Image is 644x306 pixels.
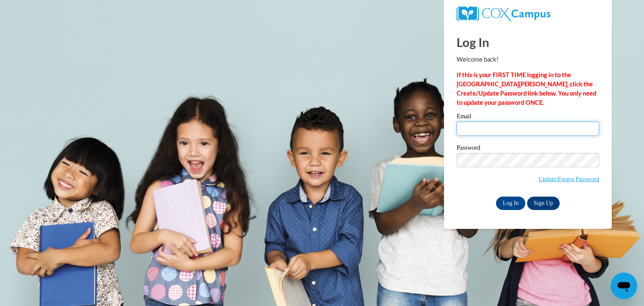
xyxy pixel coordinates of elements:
input: Log In [496,197,525,210]
label: Email [457,113,599,122]
a: Update/Forgot Password [538,176,599,182]
a: COX Campus [457,6,599,21]
strong: If this is your FIRST TIME logging in to the [GEOGRAPHIC_DATA][PERSON_NAME], click the Create/Upd... [457,71,596,106]
label: Password [457,145,599,153]
h1: Log In [457,34,599,51]
a: Sign Up [527,197,560,210]
iframe: Button to launch messaging window [610,272,637,299]
img: COX Campus [457,6,551,21]
p: Welcome back! [457,55,599,64]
